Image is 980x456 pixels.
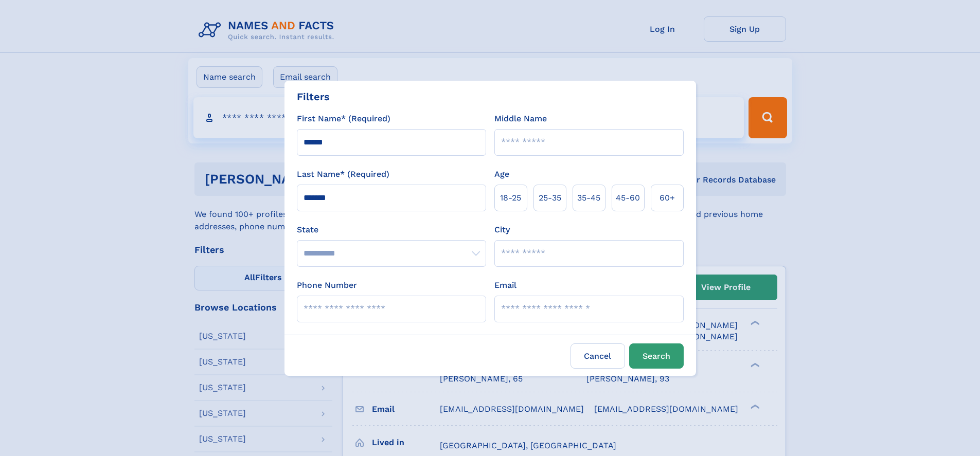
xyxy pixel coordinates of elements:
[494,224,510,236] label: City
[539,192,561,204] span: 25‑35
[571,343,625,369] label: Cancel
[297,168,389,180] label: Last Name* (Required)
[297,113,390,125] label: First Name* (Required)
[297,89,330,104] div: Filters
[297,224,486,236] label: State
[577,192,600,204] span: 35‑45
[494,279,516,291] label: Email
[616,192,640,204] span: 45‑60
[494,168,509,180] label: Age
[629,343,684,369] button: Search
[494,113,547,125] label: Middle Name
[660,192,675,204] span: 60+
[500,192,521,204] span: 18‑25
[297,279,357,291] label: Phone Number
